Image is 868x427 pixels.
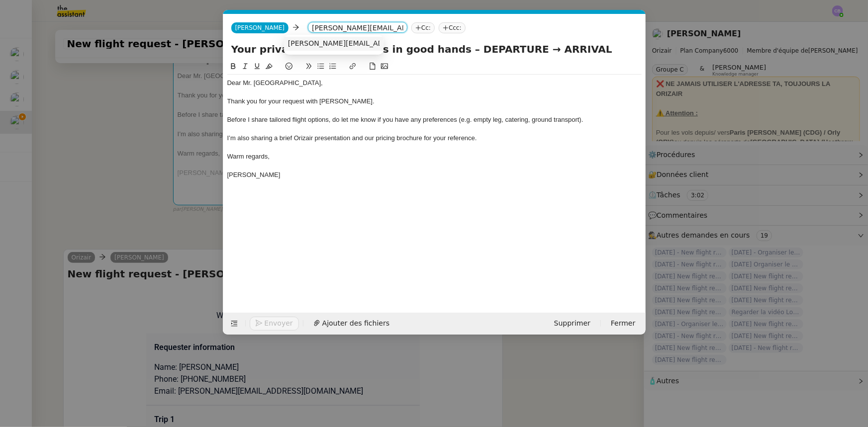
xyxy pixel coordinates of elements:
[548,317,596,331] button: Supprimer
[307,317,395,331] button: Ajouter des fichiers
[284,37,384,51] nz-option-item: omar_mabrouk@hotmail.com
[227,134,477,142] span: I’m also sharing a brief Orizair presentation and our pricing brochure for your reference.
[439,22,466,33] nz-tag: Ccc:
[227,153,270,160] span: Warm regards,
[227,116,583,123] span: Before I share tailored flight options, do let me know if you have any preferences (e.g. empty le...
[227,97,375,105] span: Thank you for your request with [PERSON_NAME].
[322,318,389,329] span: Ajouter des fichiers
[227,171,281,178] span: [PERSON_NAME]
[227,79,642,87] div: Dear Mr. [GEOGRAPHIC_DATA],
[250,317,299,331] button: Envoyer
[288,39,468,47] span: [PERSON_NAME][EMAIL_ADDRESS][DOMAIN_NAME]
[554,318,590,329] span: Supprimer
[235,24,285,31] span: [PERSON_NAME]
[605,317,641,331] button: Fermer
[611,318,635,329] span: Fermer
[231,42,638,57] input: Subject
[411,22,435,33] nz-tag: Cc:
